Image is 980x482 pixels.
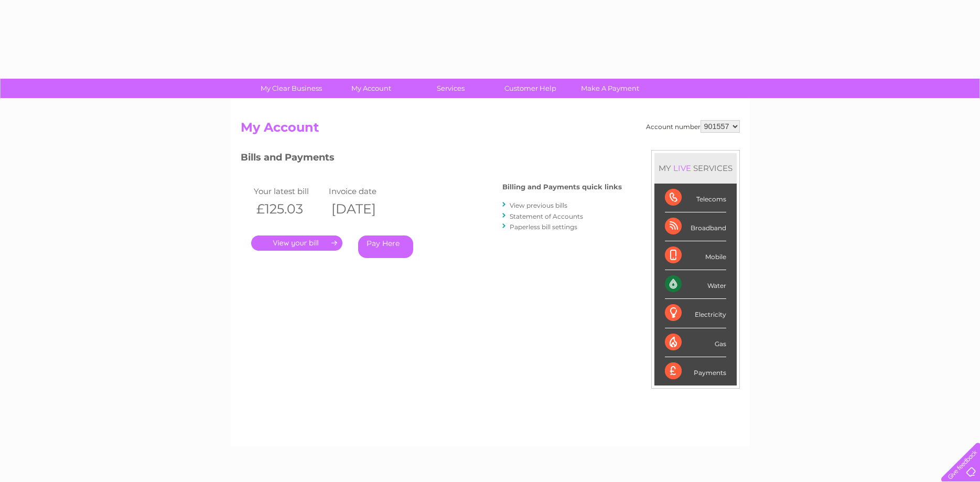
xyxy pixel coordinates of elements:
h2: My Account [241,120,740,140]
div: Payments [665,357,726,385]
th: £125.03 [251,198,327,220]
td: Invoice date [326,184,402,198]
a: Statement of Accounts [510,212,583,220]
h4: Billing and Payments quick links [502,183,622,191]
a: . [251,235,342,251]
h3: Bills and Payments [241,150,622,168]
a: Pay Here [358,235,413,258]
div: Mobile [665,241,726,270]
td: Your latest bill [251,184,327,198]
a: Customer Help [487,79,574,98]
a: Make A Payment [567,79,653,98]
a: My Clear Business [248,79,335,98]
a: Paperless bill settings [510,223,577,231]
th: [DATE] [326,198,402,220]
div: Broadband [665,212,726,241]
div: MY SERVICES [654,153,737,183]
a: Services [407,79,494,98]
a: My Account [328,79,414,98]
div: Telecoms [665,184,726,212]
a: View previous bills [510,201,567,209]
div: LIVE [671,163,693,173]
div: Account number [646,120,740,133]
div: Electricity [665,299,726,328]
div: Gas [665,328,726,357]
div: Water [665,270,726,299]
